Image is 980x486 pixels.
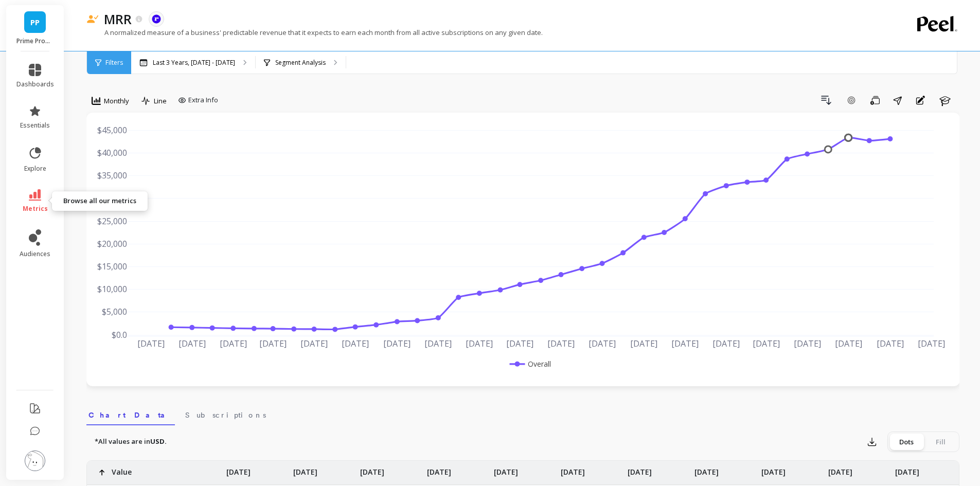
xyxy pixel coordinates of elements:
[24,165,46,173] span: explore
[761,461,786,477] p: [DATE]
[153,59,235,67] p: Last 3 Years, [DATE] - [DATE]
[105,59,123,67] span: Filters
[95,437,167,447] p: *All values are in
[23,205,48,213] span: metrics
[16,80,54,88] span: dashboards
[188,95,218,105] span: Extra Info
[628,461,652,477] p: [DATE]
[20,250,50,258] span: audiences
[20,121,50,130] span: essentials
[154,96,167,106] span: Line
[275,59,326,67] p: Segment Analysis
[226,461,251,477] p: [DATE]
[152,14,161,24] img: api.recharge.svg
[889,434,923,450] div: Dots
[104,96,129,106] span: Monthly
[86,15,99,24] img: header icon
[494,461,518,477] p: [DATE]
[427,461,451,477] p: [DATE]
[16,37,54,45] p: Prime Prometics™
[923,434,957,450] div: Fill
[150,437,167,446] strong: USD.
[30,16,40,28] span: PP
[293,461,317,477] p: [DATE]
[694,461,719,477] p: [DATE]
[88,410,173,420] span: Chart Data
[112,461,132,477] p: Value
[86,402,959,425] nav: Tabs
[828,461,852,477] p: [DATE]
[25,451,45,471] img: profile picture
[104,10,132,28] p: MRR
[360,461,384,477] p: [DATE]
[86,28,543,37] p: A normalized measure of a business' predictable revenue that it expects to earn each month from a...
[561,461,585,477] p: [DATE]
[895,461,919,477] p: [DATE]
[185,410,266,420] span: Subscriptions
